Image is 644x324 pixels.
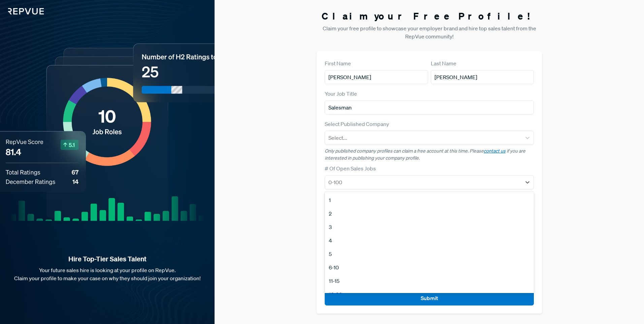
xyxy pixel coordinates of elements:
button: Submit [325,291,534,305]
h3: Claim your Free Profile! [317,10,542,22]
label: # Of Open Sales Jobs [325,164,376,172]
input: Title [325,100,534,115]
label: Last Name [431,59,456,67]
div: 1 [325,193,534,207]
p: Claim your free profile to showcase your employer brand and hire top sales talent from the RepVue... [317,24,542,40]
a: contact us [484,148,506,154]
div: 2 [325,207,534,220]
div: 16-20 [325,288,534,301]
div: 5 [325,247,534,261]
label: First Name [325,59,351,67]
label: Your Job Title [325,90,357,98]
input: Last Name [431,70,534,84]
label: Select Published Company [325,120,389,128]
p: Your future sales hire is looking at your profile on RepVue. Claim your profile to make your case... [11,266,204,282]
div: 3 [325,220,534,234]
p: Only published company profiles can claim a free account at this time. Please if you are interest... [325,148,534,162]
strong: Hire Top-Tier Sales Talent [11,255,204,263]
div: 11-15 [325,274,534,288]
div: 4 [325,234,534,247]
div: 6-10 [325,261,534,274]
input: First Name [325,70,428,84]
